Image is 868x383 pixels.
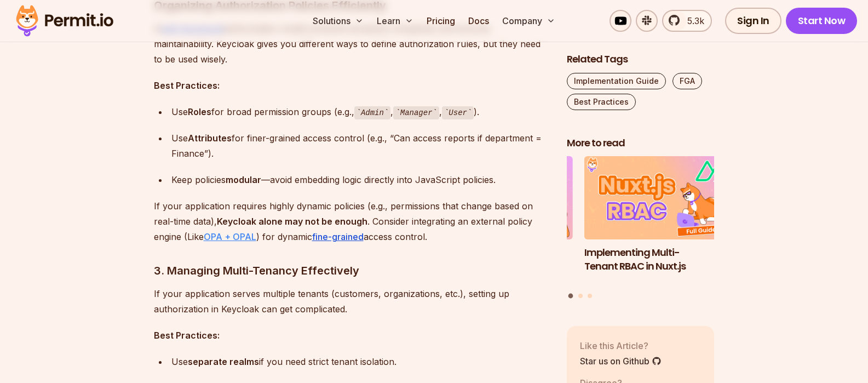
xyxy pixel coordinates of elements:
[580,355,662,368] a: Star us on Github
[584,246,732,273] h3: Implementing Multi-Tenant RBAC in Nuxt.js
[580,339,662,352] p: Like this Article?
[171,172,549,187] div: Keep policies —avoid embedding logic directly into JavaScript policies.
[226,174,261,185] strong: modular
[567,53,715,66] h2: Related Tags
[312,231,364,242] a: fine-grained
[662,10,712,32] a: 5.3k
[498,10,560,32] button: Company
[567,136,715,150] h2: More to read
[672,73,702,89] a: FGA
[154,286,549,317] p: If your application serves multiple tenants (customers, organizations, etc.), setting up authoriz...
[188,106,211,117] strong: Roles
[171,354,549,369] div: Use if you need strict tenant isolation.
[567,157,715,300] div: Posts
[567,73,666,89] a: Implementation Guide
[425,246,573,287] h3: How to Use JWTs for Authorization: Best Practices and Common Mistakes
[393,106,439,119] code: Manager
[578,294,583,298] button: Go to slide 2
[681,14,704,27] span: 5.3k
[204,231,256,242] a: OPA + OPAL
[422,10,459,32] a: Pricing
[584,157,732,287] li: 1 of 3
[154,80,220,91] strong: Best Practices:
[188,356,259,367] strong: separate realms
[188,133,232,144] strong: Attributes
[584,157,732,240] img: Implementing Multi-Tenant RBAC in Nuxt.js
[725,8,781,34] a: Sign In
[154,330,220,341] strong: Best Practices:
[568,294,573,299] button: Go to slide 1
[464,10,493,32] a: Docs
[154,262,549,279] h3: 3. Managing Multi-Tenancy Effectively
[354,106,391,119] code: Admin
[217,216,367,227] strong: Keycloak alone may not be enough
[442,106,474,119] code: User
[171,130,549,161] div: Use for finer-grained access control (e.g., “Can access reports if department = Finance”).
[308,10,368,32] button: Solutions
[425,157,573,240] img: How to Use JWTs for Authorization: Best Practices and Common Mistakes
[154,21,549,67] p: A authorization model prevents excessive complexity and ensures maintainability. Keycloak gives y...
[425,157,573,287] li: 3 of 3
[584,157,732,287] a: Implementing Multi-Tenant RBAC in Nuxt.jsImplementing Multi-Tenant RBAC in Nuxt.js
[372,10,418,32] button: Learn
[588,294,592,298] button: Go to slide 3
[171,104,549,120] div: Use for broad permission groups (e.g., , , ).
[786,8,858,34] a: Start Now
[567,94,636,110] a: Best Practices
[154,198,549,244] p: If your application requires highly dynamic policies (e.g., permissions that change based on real...
[11,2,118,39] img: Permit logo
